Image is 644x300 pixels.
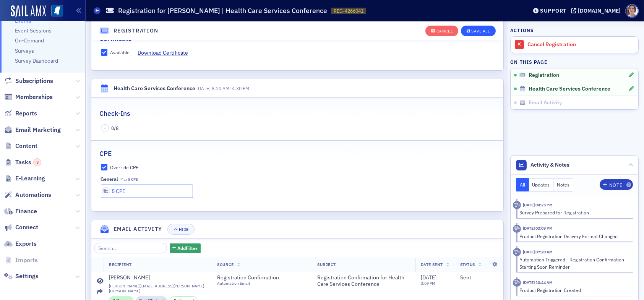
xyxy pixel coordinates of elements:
[4,109,37,118] a: Reports
[421,262,443,267] span: Date Sent
[4,240,37,248] a: Exports
[110,49,130,56] div: Available
[109,274,206,281] a: [PERSON_NAME]
[516,178,529,191] button: All
[510,58,639,65] h4: On this page
[196,85,249,91] span: –
[513,279,521,287] div: Activity
[15,256,38,264] span: Imports
[217,274,294,286] a: Registration ConfirmationAutomation Email
[609,183,622,187] div: Note
[114,84,195,92] div: Health Care Services Conference
[15,93,53,101] span: Memberships
[15,223,38,232] span: Connect
[33,158,41,166] div: 3
[529,86,610,92] span: Health Care Services Conference
[15,77,53,85] span: Subscriptions
[523,202,553,208] time: 9/18/2025 04:25 PM
[511,37,638,53] a: Cancel Registration
[334,8,363,14] span: REG-4266041
[196,85,211,91] span: [DATE]
[15,27,52,34] a: Event Sessions
[531,161,570,169] span: Activity & Notes
[104,125,106,131] span: –
[4,256,38,264] a: Imports
[11,5,46,18] img: SailAMX
[15,37,44,44] a: On-Demand
[421,274,436,281] span: [DATE]
[109,262,132,267] span: Recipient
[436,29,453,33] div: Cancel
[217,281,287,286] div: Automation Email
[421,281,435,286] time: 3:09 PM
[520,287,628,294] div: Product Registration Created
[4,142,37,150] a: Content
[177,245,198,251] span: Add Filter
[4,207,37,216] a: Finance
[4,93,53,101] a: Memberships
[513,248,521,256] div: Activity
[15,47,34,54] a: Surveys
[217,274,287,281] span: Registration Confirmation
[15,207,37,216] span: Finance
[471,29,490,33] div: Save All
[460,262,475,267] span: Status
[120,177,138,182] span: Max
[15,240,37,248] span: Exports
[520,209,628,216] div: Survey Prepared for Registration
[15,142,37,150] span: Content
[4,126,61,134] a: Email Marketing
[109,284,206,294] span: [PERSON_NAME][EMAIL_ADDRESS][PERSON_NAME][DOMAIN_NAME]
[101,176,118,182] div: General
[112,125,119,131] span: 0 / 8
[4,272,39,281] a: Settings
[138,49,194,57] a: Download Certificate
[15,57,58,64] a: Survey Dashboard
[128,177,138,182] span: 8 CPE
[15,158,41,167] span: Tasks
[520,256,628,270] div: Automation Triggered - Registration Confirmation - Starting Soon Reminder
[15,174,45,183] span: E-Learning
[625,4,639,18] span: Profile
[460,274,498,281] div: Sent
[101,49,108,56] input: Available
[15,191,51,199] span: Automations
[110,164,138,171] div: Override CPE
[114,27,159,35] h4: Registration
[167,224,194,235] button: Hide
[317,262,336,267] span: Subject
[15,109,37,118] span: Reports
[101,164,108,171] input: Override CPE
[99,109,130,118] h2: Check-Ins
[513,225,521,233] div: Activity
[523,225,553,231] time: 9/18/2025 03:09 PM
[578,7,621,14] div: [DOMAIN_NAME]
[94,243,167,253] input: Search…
[232,85,249,91] time: 4:30 PM
[520,233,628,240] div: Product Registration Delivery Format Changed
[540,7,566,14] div: Support
[15,272,39,281] span: Settings
[4,158,41,167] a: Tasks3
[425,26,458,36] button: Cancel
[600,179,633,190] button: Note
[527,41,634,48] div: Cancel Registration
[118,6,327,15] h1: Registration for [PERSON_NAME] | Health Care Services Conference
[4,191,51,199] a: Automations
[4,77,53,85] a: Subscriptions
[510,27,534,34] h4: Actions
[529,99,562,106] span: Email Activity
[217,262,234,267] span: Source
[523,249,553,255] time: 9/18/2025 07:20 AM
[114,225,162,233] h4: Email Activity
[51,5,63,17] img: SailAMX
[529,72,559,79] span: Registration
[571,8,623,13] button: [DOMAIN_NAME]
[15,17,31,24] a: Events
[4,174,45,183] a: E-Learning
[99,149,112,159] h2: CPE
[529,178,554,191] button: Updates
[212,85,229,91] time: 8:20 AM
[109,274,150,281] div: [PERSON_NAME]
